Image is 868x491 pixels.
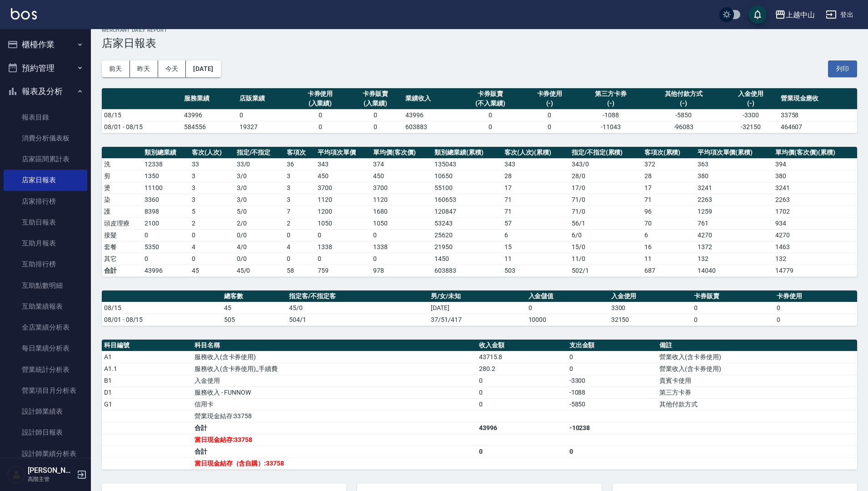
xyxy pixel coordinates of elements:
td: 0 [459,121,522,133]
td: 603883 [432,265,502,276]
td: 132 [773,253,857,265]
td: 0 [567,363,658,375]
button: 櫃檯作業 [4,33,87,56]
td: 14779 [773,265,857,276]
th: 總客數 [222,291,287,302]
td: -11043 [577,121,644,133]
td: 剪 [102,170,142,182]
td: 0 [190,253,234,265]
div: (-) [725,99,776,108]
td: 1050 [315,217,371,229]
td: 0 [477,446,567,457]
button: 登出 [822,6,857,23]
td: 0 [477,398,567,410]
button: [DATE] [186,60,220,77]
a: 互助日報表 [4,212,87,233]
td: 信用卡 [192,398,477,410]
td: 4 / 0 [234,241,285,253]
td: 0 [142,253,190,265]
td: 71 / 0 [569,205,642,217]
td: 0 [315,253,371,265]
a: 互助排行榜 [4,254,87,275]
td: 15 / 0 [569,241,642,253]
td: 55100 [432,182,502,194]
td: 1120 [315,194,371,205]
td: 3360 [142,194,190,205]
td: 頭皮理療 [102,217,142,229]
td: 合計 [102,265,142,276]
td: 503 [502,265,569,276]
a: 消費分析儀表板 [4,128,87,149]
td: -3300 [723,109,778,121]
td: 服務收入(含卡券使用)_手續費 [192,363,477,375]
td: 71 [502,205,569,217]
td: 1702 [773,205,857,217]
td: 0 / 0 [234,229,285,241]
h3: 店家日報表 [102,37,857,50]
td: 1338 [315,241,371,253]
td: 0 [371,229,432,241]
td: 洗 [102,158,142,170]
td: 0 [348,121,403,133]
td: 0 [522,121,578,133]
div: 卡券販賣 [461,89,520,99]
td: 2 [190,217,234,229]
td: D1 [102,386,192,398]
div: 第三方卡券 [579,89,642,99]
td: -10238 [567,422,658,434]
td: 0 [284,229,315,241]
a: 互助業績報表 [4,296,87,317]
td: 3 [190,182,234,194]
td: 2 [284,217,315,229]
td: 0 [774,314,857,326]
button: save [748,5,767,24]
td: 5 [190,205,234,217]
button: 報表及分析 [4,80,87,103]
td: 1259 [695,205,773,217]
td: 1120 [371,194,432,205]
td: 584556 [182,121,237,133]
td: 502/1 [569,265,642,276]
h2: Merchant Daily Report [102,27,857,33]
td: 4270 [695,229,773,241]
th: 客次(人次) [190,147,234,159]
td: -1088 [577,109,644,121]
td: [DATE] [429,302,526,314]
th: 店販業績 [237,88,293,110]
td: 4 [284,241,315,253]
td: 2263 [695,194,773,205]
td: 6 [502,229,569,241]
td: 3 [190,194,234,205]
td: 營業收入(含卡券使用) [657,363,857,375]
td: 394 [773,158,857,170]
td: 4270 [773,229,857,241]
td: 0 [692,314,774,326]
th: 收入金額 [477,340,567,351]
td: 10650 [432,170,502,182]
a: 營業統計分析表 [4,359,87,380]
td: 14040 [695,265,773,276]
td: 8398 [142,205,190,217]
td: 服務收入(含卡券使用) [192,351,477,363]
td: 08/01 - 08/15 [102,314,222,326]
div: 上越中山 [786,9,815,20]
td: 19327 [237,121,293,133]
th: 營業現金應收 [778,88,857,110]
td: 0 [293,121,348,133]
td: 43996 [403,109,459,121]
td: 343 [502,158,569,170]
td: 25620 [432,229,502,241]
th: 指定/不指定(累積) [569,147,642,159]
td: 0 [522,109,578,121]
a: 互助月報表 [4,233,87,254]
td: 96 [642,205,695,217]
td: 入金使用 [192,375,477,386]
td: -1088 [567,386,658,398]
th: 卡券販賣 [692,291,774,302]
td: B1 [102,375,192,386]
button: 預約管理 [4,56,87,80]
td: 3300 [609,302,692,314]
td: 6 [642,229,695,241]
td: 套餐 [102,241,142,253]
td: 71 [642,194,695,205]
